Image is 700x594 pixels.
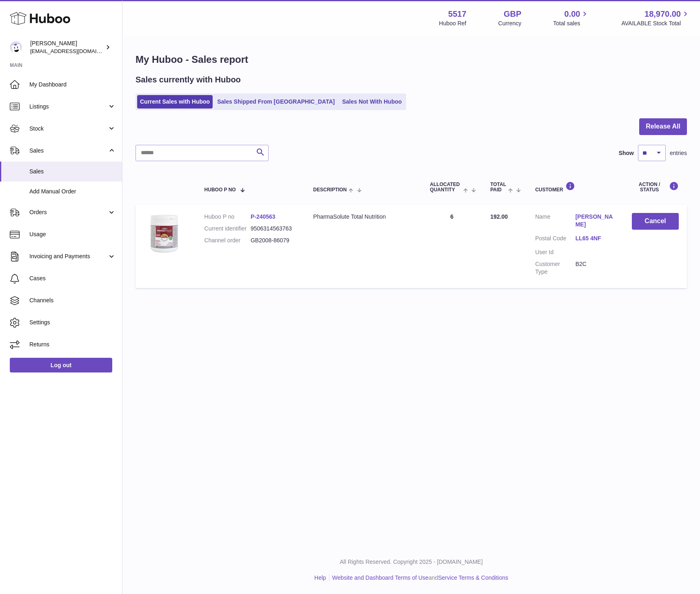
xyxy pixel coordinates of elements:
[553,20,589,27] span: Total sales
[29,319,116,326] span: Settings
[251,225,297,233] dd: 9506314563763
[29,341,116,348] span: Returns
[251,237,297,244] dd: GB2008-86079
[10,358,112,372] a: Log out
[204,187,236,193] span: Huboo P no
[29,297,116,304] span: Channels
[535,213,575,231] dt: Name
[644,9,681,20] span: 18,970.00
[329,574,508,582] li: and
[564,9,580,20] span: 0.00
[448,9,467,20] strong: 5517
[490,182,506,193] span: Total paid
[314,574,326,581] a: Help
[137,95,213,109] a: Current Sales with Huboo
[10,41,22,53] img: alessiavanzwolle@hotmail.com
[29,103,107,111] span: Listings
[576,213,616,228] a: [PERSON_NAME]
[204,237,251,244] dt: Channel order
[490,213,508,220] span: 192.00
[29,168,116,175] span: Sales
[639,118,687,135] button: Release All
[29,188,116,195] span: Add Manual Order
[339,95,404,109] a: Sales Not With Huboo
[332,574,429,581] a: Website and Dashboard Terms of Use
[29,253,107,260] span: Invoicing and Payments
[535,182,616,193] div: Customer
[439,20,467,27] div: Huboo Ref
[498,20,522,27] div: Currency
[422,205,482,288] td: 6
[619,149,634,157] label: Show
[29,125,107,133] span: Stock
[576,235,616,242] a: LL65 4NF
[313,187,347,193] span: Description
[621,9,690,27] a: 18,970.00 AVAILABLE Stock Total
[438,574,508,581] a: Service Terms & Conditions
[504,9,521,20] strong: GBP
[430,182,461,193] span: ALLOCATED Quantity
[204,225,251,233] dt: Current identifier
[204,213,251,221] dt: Huboo P no
[670,149,687,157] span: entries
[29,231,116,238] span: Usage
[136,74,241,85] h2: Sales currently with Huboo
[29,81,116,89] span: My Dashboard
[576,260,616,276] dd: B2C
[29,275,116,282] span: Cases
[621,20,690,27] span: AVAILABLE Stock Total
[30,48,120,54] span: [EMAIL_ADDRESS][DOMAIN_NAME]
[632,182,679,193] div: Action / Status
[313,213,413,221] div: PharmaSolute Total Nutrition
[632,213,679,230] button: Cancel
[129,558,693,566] p: All Rights Reserved. Copyright 2025 - [DOMAIN_NAME]
[30,40,104,55] div: [PERSON_NAME]
[251,213,276,220] a: P-240563
[29,208,107,216] span: Orders
[535,260,575,276] dt: Customer Type
[535,235,575,244] dt: Postal Code
[535,248,575,256] dt: User Id
[214,95,338,109] a: Sales Shipped From [GEOGRAPHIC_DATA]
[553,9,589,27] a: 0.00 Total sales
[136,53,687,66] h1: My Huboo - Sales report
[144,213,184,254] img: 55171654161492.png
[29,147,107,155] span: Sales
